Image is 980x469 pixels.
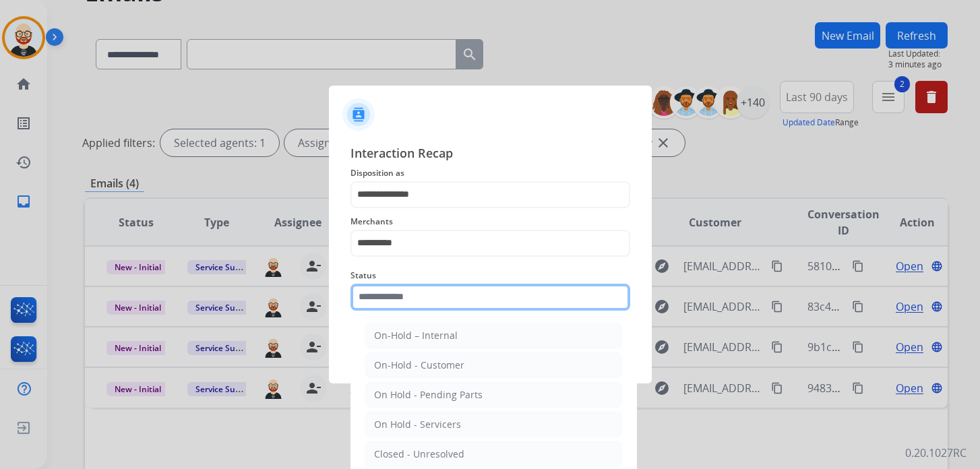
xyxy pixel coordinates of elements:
div: On-Hold – Internal [374,329,458,342]
div: On Hold - Pending Parts [374,388,483,402]
div: Closed - Unresolved [374,447,464,461]
span: Interaction Recap [350,144,630,165]
span: Disposition as [350,165,630,181]
p: 0.20.1027RC [905,445,967,461]
img: contactIcon [342,98,375,131]
div: On Hold - Servicers [374,418,461,431]
span: Merchants [350,214,630,230]
div: On-Hold - Customer [374,358,464,372]
span: Status [350,268,630,284]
